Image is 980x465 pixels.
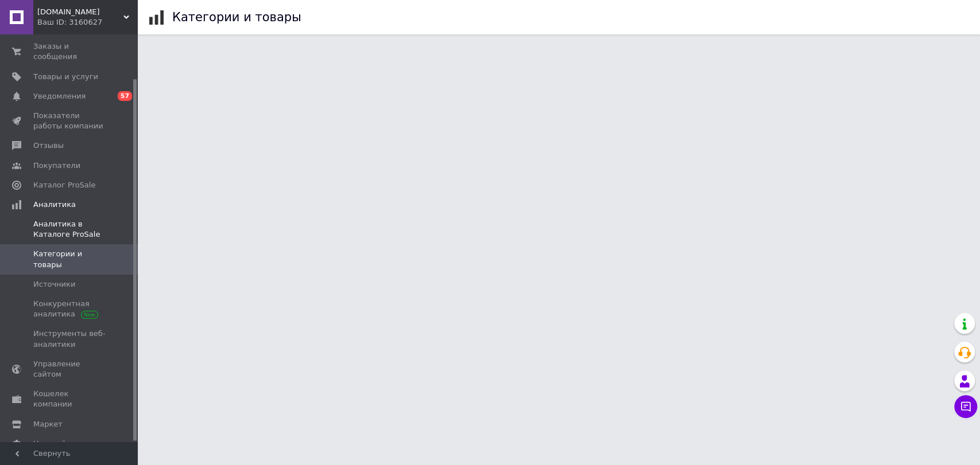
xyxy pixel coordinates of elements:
span: Покупатели [33,161,80,171]
span: Управление сайтом [33,359,106,380]
span: Конкурентная аналитика [33,299,106,319]
span: Каталог ProSale [33,180,95,190]
span: Показатели работы компании [33,111,106,131]
span: Уведомления [33,91,86,101]
span: Категории и товары [33,249,106,269]
span: Инструменты веб-аналитики [33,329,106,349]
span: Аналитика в Каталоге ProSale [33,219,106,240]
span: Аналитика [33,200,76,210]
span: RION.in.ua [37,7,123,17]
span: Заказы и сообщения [33,41,106,62]
button: Чат с покупателем [954,395,977,418]
div: Ваш ID: 3160627 [37,17,138,28]
span: Источники [33,279,75,290]
span: 57 [118,91,132,101]
span: Кошелек компании [33,389,106,409]
span: Товары и услуги [33,72,98,82]
span: Настройки [33,439,75,449]
span: Маркет [33,419,63,429]
h1: Категории и товары [172,10,301,24]
span: Отзывы [33,140,64,151]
